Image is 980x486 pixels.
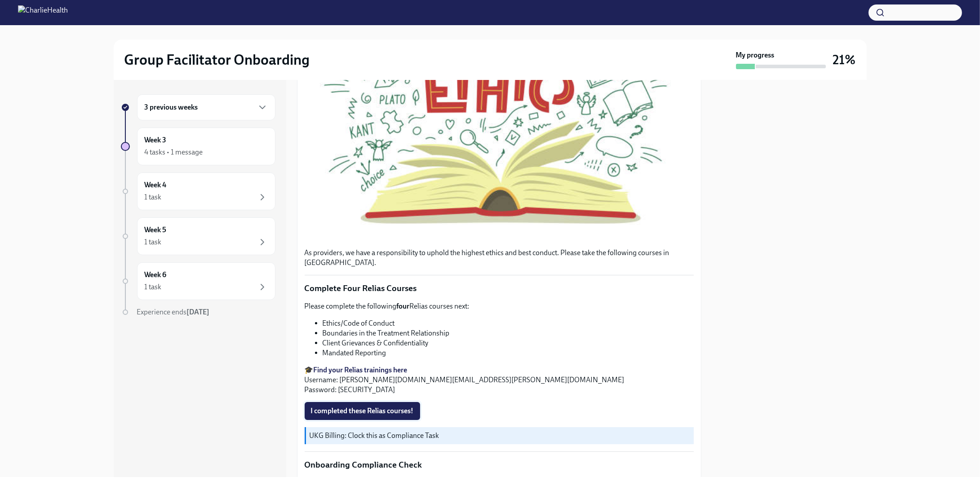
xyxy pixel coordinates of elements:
[145,147,203,157] div: 4 tasks • 1 message
[305,248,694,268] p: As providers, we have a responsibility to uphold the highest ethics and best conduct. Please take...
[311,406,414,415] span: I completed these Relias courses!
[833,52,856,68] h3: 21%
[121,217,275,255] a: Week 51 task
[323,338,694,348] li: Client Grievances & Confidentiality
[145,237,162,247] div: 1 task
[18,5,68,20] img: CharlieHealth
[323,328,694,338] li: Boundaries in the Treatment Relationship
[310,431,690,441] p: UKG Billing: Clock this as Compliance Task
[145,135,167,145] h6: Week 3
[323,348,694,358] li: Mandated Reporting
[187,308,210,316] strong: [DATE]
[314,366,408,374] a: Find your Relias trainings here
[305,283,694,294] p: Complete Four Relias Courses
[305,459,694,471] p: Onboarding Compliance Check
[305,402,420,420] button: I completed these Relias courses!
[145,102,198,112] h6: 3 previous weeks
[736,50,775,60] strong: My progress
[121,128,275,165] a: Week 34 tasks • 1 message
[305,365,694,395] p: 🎓 Username: [PERSON_NAME][DOMAIN_NAME][EMAIL_ADDRESS][PERSON_NAME][DOMAIN_NAME] Password: [SECURI...
[145,282,162,292] div: 1 task
[145,225,167,235] h6: Week 5
[397,302,410,310] strong: four
[305,301,694,311] p: Please complete the following Relias courses next:
[145,192,162,202] div: 1 task
[121,172,275,210] a: Week 41 task
[145,270,167,280] h6: Week 6
[145,180,167,190] h6: Week 4
[137,94,275,120] div: 3 previous weeks
[121,262,275,300] a: Week 61 task
[137,308,210,316] span: Experience ends
[323,318,694,328] li: Ethics/Code of Conduct
[124,51,310,69] h2: Group Facilitator Onboarding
